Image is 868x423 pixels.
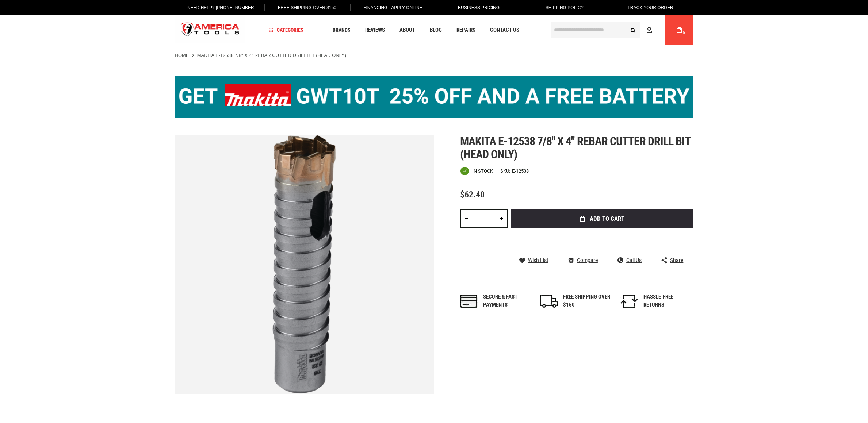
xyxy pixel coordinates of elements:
[590,216,624,222] span: Add to Cart
[490,27,519,33] span: Contact Us
[175,16,246,44] a: store logo
[430,27,442,33] span: Blog
[483,293,531,309] div: Secure & fast payments
[460,295,478,308] img: payments
[365,27,385,33] span: Reviews
[511,209,693,228] button: Add to Cart
[453,25,479,35] a: Repairs
[546,5,584,10] span: Shipping Policy
[620,295,638,308] img: returns
[333,27,351,32] span: Brands
[626,23,640,37] button: Search
[472,169,493,173] span: In stock
[460,166,493,176] div: Availability
[683,31,685,35] span: 0
[362,25,388,35] a: Reviews
[460,134,691,161] span: Makita e-12538 7/8" x 4" rebar cutter drill bit (head only)
[500,169,512,173] strong: SKU
[265,25,307,35] a: Categories
[519,257,548,264] a: Wish List
[510,230,695,251] iframe: Secure express checkout frame
[512,169,529,173] div: E-12538
[626,258,642,263] span: Call Us
[568,257,598,264] a: Compare
[563,293,611,309] div: FREE SHIPPING OVER $150
[617,257,642,264] a: Call Us
[329,25,354,35] a: Brands
[670,258,683,263] span: Share
[487,25,523,35] a: Contact Us
[175,16,246,44] img: America Tools
[427,25,445,35] a: Blog
[528,258,548,263] span: Wish List
[399,27,415,33] span: About
[540,295,558,308] img: shipping
[672,15,686,45] a: 0
[175,76,693,118] img: BOGO: Buy the Makita® XGT IMpact Wrench (GWT10T), get the BL4040 4ah Battery FREE!
[643,293,691,309] div: HASSLE-FREE RETURNS
[456,27,475,33] span: Repairs
[197,53,346,58] strong: MAKITA E-12538 7/8" X 4" REBAR CUTTER DRILL BIT (HEAD ONLY)
[396,25,418,35] a: About
[577,258,598,263] span: Compare
[175,135,434,394] img: MAKITA E-12538 7/8" X 4" REBAR CUTTER DRILL BIT (HEAD ONLY)
[175,52,189,59] a: Home
[460,189,485,200] span: $62.40
[268,27,303,32] span: Categories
